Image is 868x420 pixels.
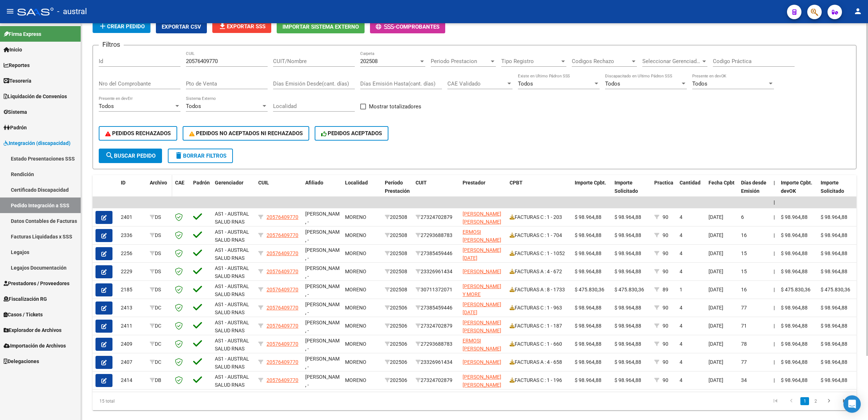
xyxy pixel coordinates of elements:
[510,322,569,330] div: FACTURAS C : 1 - 187
[709,341,723,347] span: [DATE]
[385,304,410,312] div: 202506
[463,269,501,274] span: [PERSON_NAME]
[463,283,501,306] span: [PERSON_NAME] Y MORE [PERSON_NAME]
[614,377,641,383] span: $ 98.964,88
[4,108,27,116] span: Sistema
[345,287,366,292] span: MORENO
[345,341,366,347] span: MORENO
[781,232,808,238] span: $ 98.964,88
[255,175,302,207] datatable-header-cell: CUIL
[838,397,852,405] a: go to last page
[821,305,847,311] span: $ 98.964,88
[4,311,43,319] span: Casos / Tickets
[575,269,601,274] span: $ 98.964,88
[416,286,457,294] div: 30711372071
[510,180,523,186] span: CPBT
[680,232,682,238] span: 4
[575,359,601,365] span: $ 98.964,88
[218,23,265,30] span: Exportar SSS
[4,124,27,132] span: Padrón
[774,199,775,205] span: |
[709,305,723,311] span: [DATE]
[342,175,382,207] datatable-header-cell: Localidad
[57,4,87,20] span: - austral
[345,180,368,186] span: Localidad
[774,269,775,274] span: |
[680,214,682,220] span: 4
[190,175,212,207] datatable-header-cell: Padrón
[416,249,457,258] div: 27385459446
[258,180,269,186] span: CUIL
[267,305,298,311] span: 20576409770
[413,175,460,207] datatable-header-cell: CUIT
[821,250,847,256] span: $ 98.964,88
[215,265,249,279] span: AS1 - AUSTRAL SALUD RNAS
[150,358,169,366] div: DC
[150,249,169,258] div: DS
[93,392,244,410] div: 15 total
[706,175,738,207] datatable-header-cell: Fecha Cpbt
[345,359,366,365] span: MORENO
[774,323,775,329] span: |
[150,267,169,276] div: DS
[680,305,682,311] span: 4
[282,24,359,30] span: Importar Sistema Externo
[463,211,501,225] span: [PERSON_NAME] [PERSON_NAME]
[463,302,501,316] span: [PERSON_NAME][DATE]
[150,304,169,312] div: DC
[172,175,190,207] datatable-header-cell: CAE
[4,342,66,350] span: Importación de Archivos
[416,213,457,221] div: 27324702879
[345,377,366,383] span: MORENO
[781,269,808,274] span: $ 98.964,88
[741,305,747,311] span: 77
[614,287,644,292] span: $ 475.830,36
[741,287,747,292] span: 16
[821,287,850,292] span: $ 475.830,36
[267,214,298,220] span: 20576409770
[215,320,249,334] span: AS1 - AUSTRAL SALUD RNAS
[709,323,723,329] span: [DATE]
[416,231,457,240] div: 27293688783
[4,295,47,303] span: Fiscalización RG
[447,80,506,87] span: CAE Validado
[774,180,775,186] span: |
[105,130,171,137] span: PEDIDOS RECHAZADOS
[781,305,808,311] span: $ 98.964,88
[305,283,344,298] span: [PERSON_NAME] , -
[741,214,744,220] span: 6
[105,151,114,160] mat-icon: search
[680,269,682,274] span: 4
[463,247,501,261] span: [PERSON_NAME][DATE]
[781,323,808,329] span: $ 98.964,88
[385,231,410,240] div: 202508
[781,180,812,194] span: Importe Cpbt. devOK
[709,359,723,365] span: [DATE]
[680,287,682,292] span: 1
[692,80,707,87] span: Todos
[614,359,641,365] span: $ 98.964,88
[663,359,668,365] span: 90
[215,180,243,186] span: Gerenciador
[186,103,201,109] span: Todos
[709,287,723,292] span: [DATE]
[99,149,162,163] button: Buscar Pedido
[93,20,150,33] button: Crear Pedido
[345,269,366,274] span: MORENO
[150,322,169,330] div: DC
[663,305,668,311] span: 90
[821,214,847,220] span: $ 98.964,88
[369,102,421,111] span: Mostrar totalizadores
[416,267,457,276] div: 23326961434
[385,286,410,294] div: 202508
[614,180,638,194] span: Importe Solicitado
[174,153,226,159] span: Borrar Filtros
[774,232,775,238] span: |
[510,304,569,312] div: FACTURAS C : 1 - 963
[843,395,861,413] div: Open Intercom Messenger
[680,359,682,365] span: 4
[614,214,641,220] span: $ 98.964,88
[575,232,601,238] span: $ 98.964,88
[810,395,821,407] li: page 2
[507,175,572,207] datatable-header-cell: CPBT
